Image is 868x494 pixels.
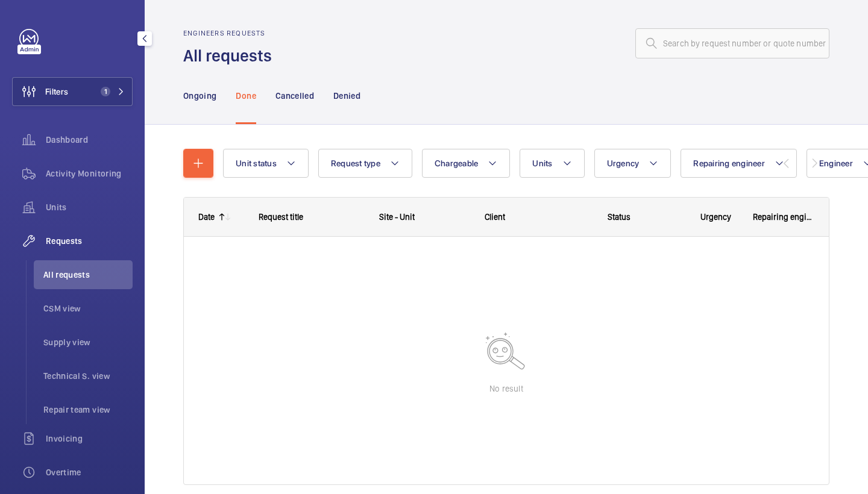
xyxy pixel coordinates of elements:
span: Repair team view [43,404,133,416]
button: Units [520,149,584,178]
span: Invoicing [46,433,133,445]
span: Requests [46,235,133,247]
span: Chargeable [435,158,479,168]
button: Chargeable [422,149,511,178]
span: Request type [331,158,380,168]
span: Repairing engineer [753,212,814,222]
span: All requests [43,269,133,281]
span: Dashboard [46,134,133,146]
div: Date [198,212,215,222]
button: Filters1 [12,77,133,106]
span: Client [485,212,505,222]
span: Site - Unit [379,212,415,222]
span: Activity Monitoring [46,167,133,180]
span: Unit status [236,158,277,168]
p: Cancelled [275,90,314,102]
span: Engineer [819,158,853,168]
span: Units [46,201,133,213]
button: Unit status [223,149,309,178]
span: Overtime [46,466,133,478]
span: Urgency [607,158,640,168]
span: Supply view [43,336,133,348]
span: Filters [45,86,68,98]
span: Repairing engineer [693,158,765,168]
h1: All requests [183,45,279,67]
span: Units [532,158,552,168]
p: Ongoing [183,90,216,102]
span: Technical S. view [43,370,133,382]
span: Request title [259,212,303,222]
p: Denied [333,90,360,102]
span: 1 [101,87,110,96]
button: Urgency [594,149,671,178]
input: Search by request number or quote number [635,28,829,58]
p: Done [236,90,256,102]
h2: Engineers requests [183,29,279,37]
button: Request type [318,149,412,178]
span: Urgency [700,212,731,222]
button: Repairing engineer [681,149,797,178]
span: Status [608,212,631,222]
span: CSM view [43,302,133,314]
